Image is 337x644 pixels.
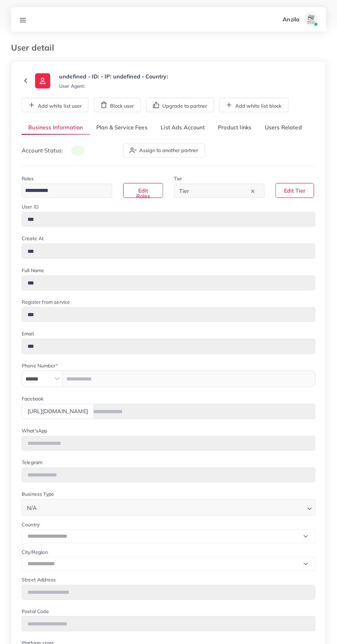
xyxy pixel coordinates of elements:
a: List Ads Account [154,120,211,135]
button: Upgrade to partner [146,98,214,112]
label: Telegram [22,459,42,466]
a: Plan & Service Fees [90,120,154,135]
a: Users Related [258,120,308,135]
label: Create At [22,235,44,242]
img: ic-user-info.36bf1079.svg [35,73,50,88]
h3: User detail [11,43,59,53]
button: Edit Roles [123,183,163,198]
label: User ID [22,203,39,210]
div: Search for option [22,499,315,515]
button: Add white list user [22,98,88,112]
button: Block user [94,98,141,112]
div: Search for option [174,184,264,198]
p: Anzila [283,15,300,23]
label: Register from service [22,299,70,305]
label: Postal Code [22,608,48,615]
button: Edit Tier [275,183,314,198]
input: Search for option [39,501,304,513]
span: N/A [25,503,38,513]
label: Full Name [22,267,44,274]
label: Country [22,521,40,528]
a: Product links [211,120,258,135]
button: Assign to another partner [123,143,205,158]
input: Search for option [192,185,250,196]
img: avatar [304,12,318,26]
div: [URL][DOMAIN_NAME] [22,404,94,419]
a: Anzilaavatar [279,12,320,26]
label: Tier [174,175,182,182]
div: Search for option [22,184,112,198]
label: What'sApp [22,427,47,434]
a: Business Information [22,120,90,135]
label: Phone Number [22,362,58,369]
input: Search for option [23,185,103,196]
label: Email [22,330,34,337]
button: Clear Selected [251,187,254,195]
small: User Agent: [59,83,85,89]
label: City/Region [22,549,48,556]
label: Street Address [22,576,56,583]
span: Tier [178,186,191,196]
label: Facebook [22,395,43,402]
label: Business Type [22,491,54,497]
p: Account Status: [22,146,84,155]
button: Add white list block [219,98,289,112]
label: Roles [22,175,34,182]
p: undefined - ID: - IP: undefined - Country: [59,72,168,80]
